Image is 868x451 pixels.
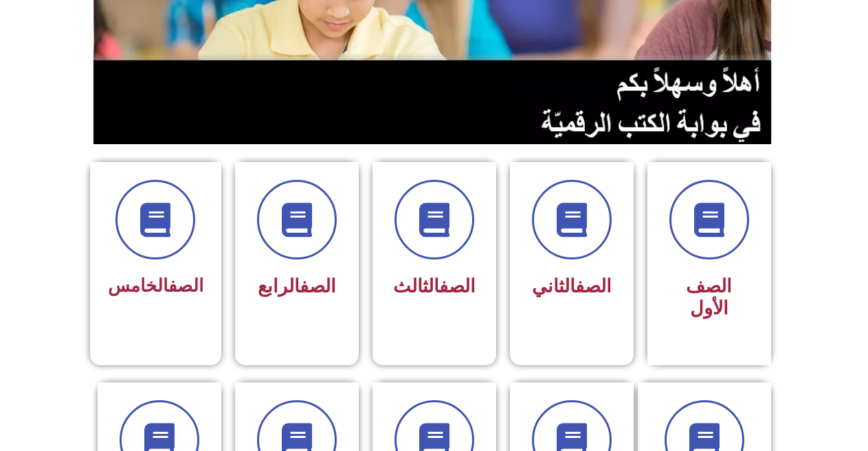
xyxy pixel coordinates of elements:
[686,275,732,319] span: الصف الأول
[168,275,203,296] a: الصف
[108,275,203,296] span: الخامس
[300,275,336,297] a: الصف
[393,275,476,297] span: الثالث
[439,275,476,297] a: الصف
[532,275,612,297] span: الثاني
[258,275,336,297] span: الرابع
[575,275,612,297] a: الصف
